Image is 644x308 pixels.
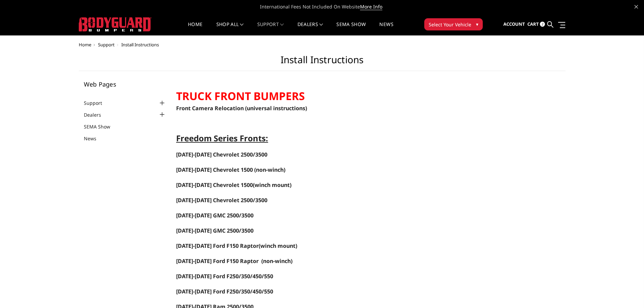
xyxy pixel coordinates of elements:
[176,288,273,295] span: [DATE]-[DATE] Ford F250/350/450/550
[216,22,244,35] a: shop all
[176,227,254,234] span: [DATE]-[DATE] GMC 2500/3500
[527,15,545,33] a: Cart 2
[429,21,471,28] span: Select Your Vehicle
[176,288,273,295] a: [DATE]-[DATE] Ford F250/350/450/550
[176,89,305,103] strong: TRUCK FRONT BUMPERS
[254,166,285,173] span: (non-winch)
[98,42,115,48] a: Support
[297,22,323,35] a: Dealers
[176,212,254,219] a: [DATE]-[DATE] GMC 2500/3500
[176,181,253,189] a: [DATE]-[DATE] Chevrolet 1500
[176,257,259,265] span: [DATE]-[DATE] Ford F150 Raptor
[79,17,151,31] img: BODYGUARD BUMPERS
[503,21,525,27] span: Account
[379,22,393,35] a: News
[84,123,119,130] a: SEMA Show
[540,22,545,27] span: 2
[476,21,478,28] span: ▾
[176,228,254,234] a: [DATE]-[DATE] GMC 2500/3500
[84,99,111,106] a: Support
[121,42,159,48] span: Install Instructions
[176,151,267,158] a: [DATE]-[DATE] Chevrolet 2500/3500
[176,104,307,112] a: Front Camera Relocation (universal instructions)
[176,166,253,173] span: [DATE]-[DATE] Chevrolet 1500
[176,167,253,173] a: [DATE]-[DATE] Chevrolet 1500
[360,3,382,10] a: More Info
[424,18,483,30] button: Select Your Vehicle
[261,257,292,265] span: (non-winch)
[79,54,566,71] h1: Install Instructions
[257,22,284,35] a: Support
[84,111,110,118] a: Dealers
[176,273,273,280] a: [DATE]-[DATE] Ford F250/350/450/550
[176,242,297,250] span: (winch mount)
[84,81,166,87] h5: Web Pages
[79,42,91,48] a: Home
[176,181,291,189] span: (winch mount)
[527,21,539,27] span: Cart
[176,258,259,264] a: [DATE]-[DATE] Ford F150 Raptor
[188,22,202,35] a: Home
[503,15,525,33] a: Account
[176,242,259,250] a: [DATE]-[DATE] Ford F150 Raptor
[176,133,268,144] span: Freedom Series Fronts:
[176,197,267,204] a: [DATE]-[DATE] Chevrolet 2500/3500
[336,22,366,35] a: SEMA Show
[84,135,105,142] a: News
[176,196,267,204] span: [DATE]-[DATE] Chevrolet 2500/3500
